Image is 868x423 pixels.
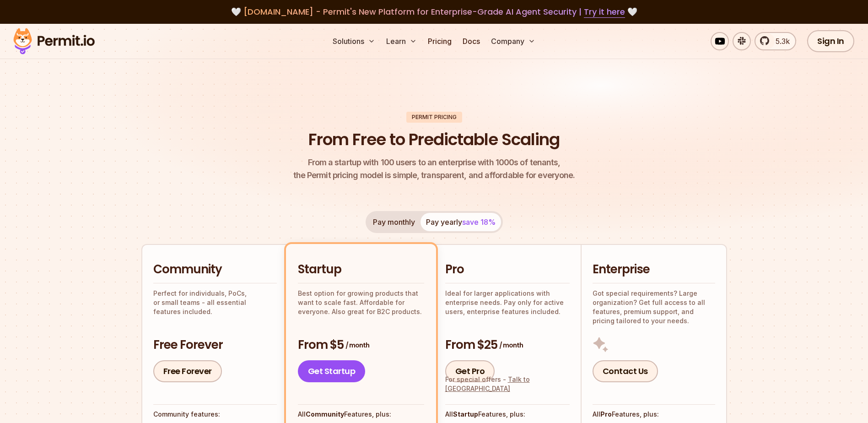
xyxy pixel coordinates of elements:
h3: From $5 [298,337,424,353]
img: Permit logo [9,26,99,57]
strong: Startup [453,410,478,418]
a: Sign In [807,30,854,52]
h4: All Features, plus: [593,410,715,419]
h2: Community [153,261,277,278]
span: From a startup with 100 users to an enterprise with 1000s of tenants, [293,156,575,169]
div: Permit Pricing [406,112,462,123]
h1: From Free to Predictable Scaling [308,128,560,151]
p: Best option for growing products that want to scale fast. Affordable for everyone. Also great for... [298,289,424,316]
span: / month [345,341,369,350]
p: Perfect for individuals, PoCs, or small teams - all essential features included. [153,289,277,316]
h2: Enterprise [593,261,715,278]
div: For special offers - [445,375,570,393]
h2: Startup [298,261,424,278]
button: Pay monthly [367,213,421,231]
a: Contact Us [593,360,658,382]
button: Solutions [329,32,379,50]
h2: Pro [445,261,570,278]
p: Ideal for larger applications with enterprise needs. Pay only for active users, enterprise featur... [445,289,570,316]
span: 5.3k [770,36,790,47]
strong: Pro [600,410,612,418]
a: Free Forever [153,360,222,382]
a: Pricing [424,32,455,50]
button: Learn [383,32,421,50]
a: Docs [459,32,484,50]
div: 🤍 🤍 [22,5,846,18]
a: Get Pro [445,360,495,382]
strong: Community [306,410,344,418]
a: Get Startup [298,360,366,382]
p: the Permit pricing model is simple, transparent, and affordable for everyone. [293,156,575,182]
h4: Community features: [153,410,277,419]
a: Try it here [584,6,625,18]
h3: Free Forever [153,337,277,353]
h4: All Features, plus: [298,410,424,419]
button: Company [487,32,539,50]
p: Got special requirements? Large organization? Get full access to all features, premium support, a... [593,289,715,325]
a: 5.3k [755,32,796,50]
h4: All Features, plus: [445,410,570,419]
h3: From $25 [445,337,570,353]
span: / month [499,341,523,350]
span: [DOMAIN_NAME] - Permit's New Platform for Enterprise-Grade AI Agent Security | [243,6,625,17]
